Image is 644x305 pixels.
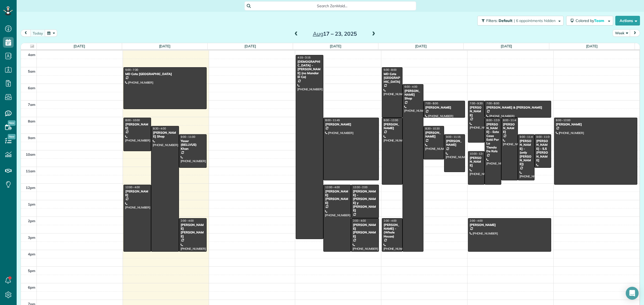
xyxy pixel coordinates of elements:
span: 8:00 - 12:00 [384,118,398,122]
a: [DATE] [501,44,512,48]
button: next [630,29,640,37]
span: Team [594,18,605,23]
span: 8:00 - 11:45 [325,118,340,122]
span: 8am [28,119,35,123]
span: 9:00 - 11:15 [446,135,460,139]
button: prev [21,29,31,37]
div: [PERSON_NAME] [470,106,483,117]
span: Aug [313,30,323,37]
div: [PERSON_NAME] [446,139,463,147]
div: [PERSON_NAME] [325,122,377,126]
button: Filters: Default | 6 appointments hidden [477,16,563,25]
span: 8:00 - 11:45 [503,118,518,122]
div: [PERSON_NAME] [425,106,463,109]
span: 2:00 - 4:00 [353,219,366,222]
div: [PERSON_NAME] [503,122,516,134]
a: [DATE] [330,44,341,48]
span: 6pm [28,285,35,289]
span: 5am [28,69,35,73]
a: [DATE] [415,44,427,48]
div: [PERSON_NAME] [556,122,636,126]
button: today [30,29,45,37]
span: Default [499,18,513,23]
span: 9:00 - 11:00 [536,135,551,139]
div: [DEMOGRAPHIC_DATA] - [PERSON_NAME] (no Mandar El Ca) [297,60,322,79]
div: [PERSON_NAME] [470,156,483,168]
span: 8:30 - 10:30 [425,127,440,130]
span: 10am [26,152,35,157]
div: [PERSON_NAME] [PERSON_NAME] [325,189,349,205]
div: Yaser (BELLVUE) Khan [181,139,205,151]
span: 8:00 - 12:00 [486,118,501,122]
span: Colored by [576,18,606,23]
a: [DATE] [159,44,171,48]
span: 9am [28,136,35,140]
div: [PERSON_NAME] [125,189,149,197]
button: Week [613,29,630,37]
div: [PERSON_NAME] [125,122,149,130]
span: New [8,134,16,139]
div: [PERSON_NAME] - (Whole House) [383,223,401,239]
div: [PERSON_NAME] [470,223,550,227]
span: 6am [28,86,35,90]
span: 7am [28,102,35,107]
div: Open Intercom Messenger [626,287,639,300]
span: 10:00 - 12:00 [470,152,486,155]
div: [PERSON_NAME] [PERSON_NAME] [181,223,205,239]
div: [PERSON_NAME] - [PERSON_NAME] y [PERSON_NAME] [353,189,377,213]
span: 8:30 - 4:00 [153,127,166,130]
span: 3pm [28,235,35,240]
span: 7:00 - 9:30 [470,102,483,105]
span: 11am [26,169,35,173]
span: 8:00 - 10:00 [125,118,140,122]
span: 9:00 - 11:00 [181,135,195,139]
h2: 17 – 23, 2025 [301,31,368,37]
span: 12:00 - 4:00 [125,185,140,189]
div: MD Cote [GEOGRAPHIC_DATA] [383,72,401,84]
a: [DATE] [244,44,256,48]
span: Filters: [486,18,497,23]
span: 12:00 - 4:00 [325,185,340,189]
div: [PERSON_NAME] - Esta Casa Está Por La Tienda De Kols [486,122,500,153]
div: [PERSON_NAME] - 5.5 [PERSON_NAME] [536,139,550,162]
span: 1pm [28,202,35,206]
div: MD Cote [GEOGRAPHIC_DATA] [125,72,205,76]
button: Colored byTeam [566,16,613,25]
div: [PERSON_NAME] [PERSON_NAME] [353,223,377,239]
span: 5:00 - 8:00 [384,68,397,72]
span: 6:00 - 4:00 [404,85,417,88]
div: [PERSON_NAME] [425,131,442,139]
span: 12:00 - 2:00 [353,185,367,189]
span: 2:00 - 4:00 [470,219,483,222]
div: [PERSON_NAME] Shop [404,89,422,101]
a: Filters: Default | 6 appointments hidden [475,16,563,25]
div: [PERSON_NAME] - (only [PERSON_NAME]) [519,139,533,166]
span: | 6 appointments hidden [514,18,555,23]
span: 2pm [28,219,35,223]
span: New [8,120,16,126]
span: 4:15 - 3:15 [298,56,310,59]
span: 7:00 - 8:00 [425,102,438,105]
a: [DATE] [586,44,598,48]
span: 4am [28,53,35,57]
span: 12pm [26,185,35,190]
div: [PERSON_NAME] Shop [153,131,177,139]
div: [PERSON_NAME] [383,122,401,130]
span: 9:00 - 11:45 [520,135,534,139]
button: Actions [615,16,640,25]
span: 2:00 - 4:00 [181,219,194,222]
span: 5pm [28,269,35,273]
div: [PERSON_NAME] & [PERSON_NAME] [486,106,550,109]
span: 4pm [28,252,35,256]
a: [DATE] [74,44,85,48]
span: 7:00 - 8:00 [486,102,499,105]
span: 5:00 - 7:30 [125,68,138,72]
span: 8:00 - 12:00 [556,118,570,122]
span: 2:00 - 4:00 [384,219,397,222]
